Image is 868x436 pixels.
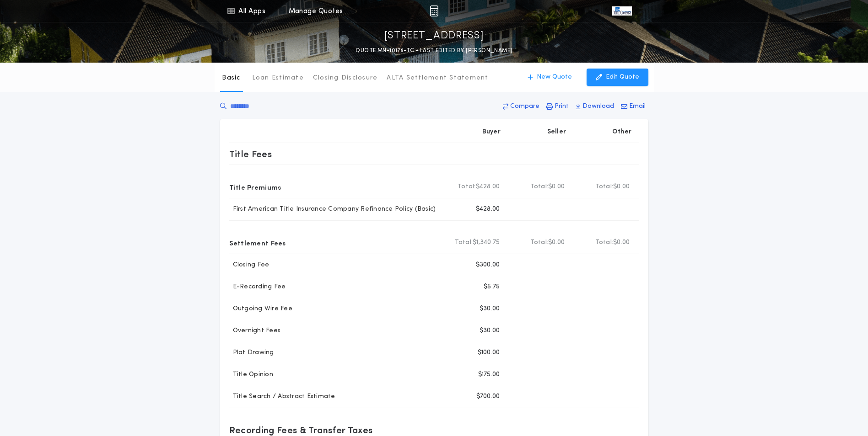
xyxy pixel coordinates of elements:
p: Buyer [482,128,501,137]
button: Email [618,98,648,115]
p: Basic [222,74,240,83]
p: Settlement Fees [229,235,286,250]
p: New Quote [537,73,572,82]
p: Closing Fee [229,261,270,270]
p: Closing Disclosure [313,74,378,83]
p: $100.00 [478,348,500,357]
p: $300.00 [476,261,500,270]
button: Print [544,98,571,115]
p: Compare [510,102,539,111]
p: Print [555,102,569,111]
img: vs-icon [612,6,631,16]
p: E-Recording Fee [229,282,286,292]
p: Title Fees [229,147,272,161]
p: First American Title Insurance Company Refinance Policy (Basic) [229,205,436,214]
p: Overnight Fees [229,326,281,335]
p: $428.00 [476,205,500,214]
span: $1,340.75 [473,238,500,247]
p: QUOTE MN-10178-TC - LAST EDITED BY [PERSON_NAME] [356,46,512,55]
p: Edit Quote [606,73,639,82]
b: Total: [595,238,614,247]
button: Download [573,98,617,115]
p: Download [582,102,614,111]
p: $5.75 [484,282,500,292]
p: Email [629,102,646,111]
span: $428.00 [476,182,500,191]
span: $0.00 [613,238,630,247]
img: img [430,5,438,16]
p: Outgoing Wire Fee [229,304,292,314]
button: Compare [500,98,542,115]
p: Plat Drawing [229,348,274,357]
span: $0.00 [548,182,565,191]
p: Other [612,128,631,137]
p: $175.00 [478,370,500,379]
b: Total: [595,182,614,191]
p: $700.00 [476,392,500,401]
b: Total: [458,182,476,191]
p: Title Premiums [229,180,281,194]
p: Loan Estimate [252,74,304,83]
button: New Quote [518,69,581,86]
p: Title Search / Abstract Estimate [229,392,335,401]
p: [STREET_ADDRESS] [384,29,484,43]
b: Total: [455,238,473,247]
p: ALTA Settlement Statement [387,74,488,83]
b: Total: [530,182,549,191]
span: $0.00 [548,238,565,247]
p: Seller [547,128,566,137]
p: Title Opinion [229,370,273,379]
p: $30.00 [480,304,500,314]
p: $30.00 [480,326,500,335]
span: $0.00 [613,182,630,191]
b: Total: [530,238,549,247]
button: Edit Quote [587,69,648,86]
